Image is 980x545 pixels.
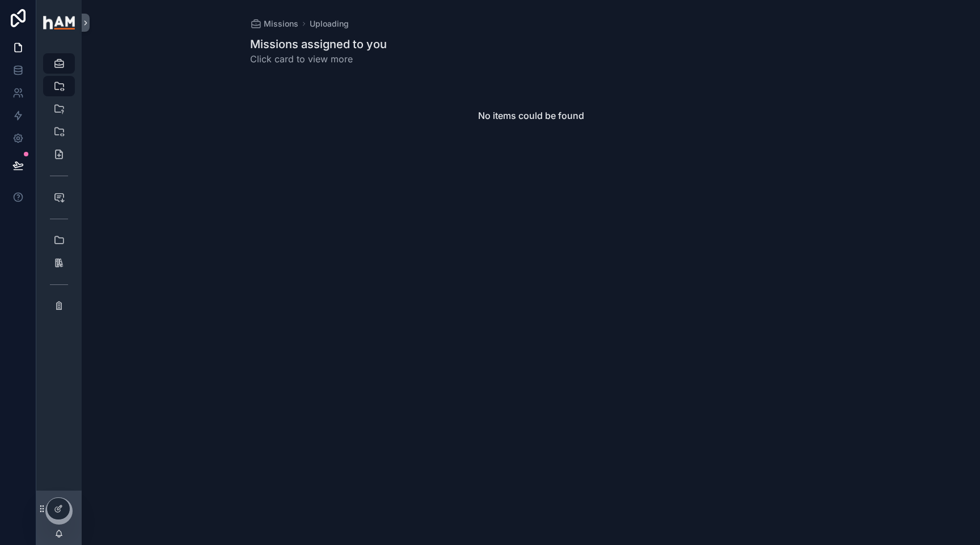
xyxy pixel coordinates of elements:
h1: Missions assigned to you [250,36,387,52]
span: Missions [264,18,298,29]
a: Missions [250,18,298,29]
a: Uploading [310,18,349,29]
div: scrollable content [36,45,82,331]
h2: No items could be found [478,109,584,122]
span: Click card to view more [250,52,387,66]
img: App logo [43,16,75,29]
